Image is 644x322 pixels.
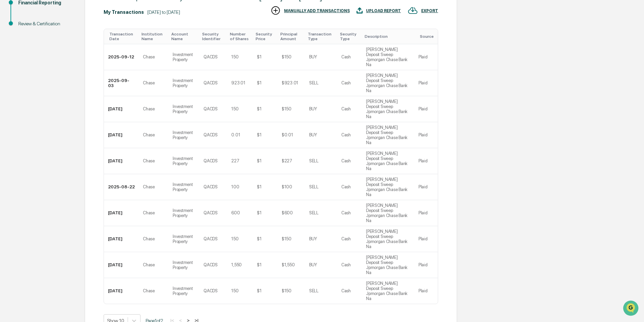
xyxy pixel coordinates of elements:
[143,106,155,111] div: Chase
[203,106,218,111] div: QACDS
[230,32,250,41] div: Toggle SortBy
[256,32,275,41] div: Toggle SortBy
[203,158,218,163] div: QACDS
[414,44,438,70] td: Plaid
[14,98,43,105] span: Data Lookup
[23,58,86,64] div: We're available if you need us!
[341,80,351,85] div: Cash
[257,288,261,293] div: $1
[169,44,199,70] td: Investment Property
[282,80,298,85] div: $923.01
[282,54,292,59] div: $150
[257,106,261,111] div: $1
[231,132,240,137] div: 0.01
[280,32,302,41] div: Toggle SortBy
[143,262,155,267] div: Chase
[143,236,155,241] div: Chase
[104,174,139,200] td: 2025-08-22
[104,200,139,226] td: [DATE]
[257,80,261,85] div: $1
[231,184,239,189] div: 100
[366,203,410,223] div: [PERSON_NAME] Deposit Sweep Jpmorgan Chase Bank Na
[340,32,359,41] div: Toggle SortBy
[143,80,155,85] div: Chase
[309,184,319,189] div: SELL
[282,210,293,215] div: $600
[408,5,418,16] img: EXPORT
[231,106,238,111] div: 150
[231,210,240,215] div: 600
[231,80,245,85] div: 923.01
[341,184,351,189] div: Cash
[309,80,319,85] div: SELL
[231,288,238,293] div: 150
[284,8,350,13] div: MANUALLY ADD TRANSACTIONS
[202,32,224,41] div: Toggle SortBy
[104,122,139,148] td: [DATE]
[257,54,261,59] div: $1
[231,236,238,241] div: 150
[414,122,438,148] td: Plaid
[414,70,438,96] td: Plaid
[7,86,12,91] div: 🖐️
[203,184,218,189] div: QACDS
[7,14,123,25] p: How can we help?
[4,82,46,95] a: 🖐️Preclearance
[341,236,351,241] div: Cash
[4,95,45,107] a: 🔎Data Lookup
[143,132,155,137] div: Chase
[203,54,218,59] div: QACDS
[366,281,410,301] div: [PERSON_NAME] Deposit Sweep Jpmorgan Chase Bank Na
[169,278,199,304] td: Investment Property
[341,262,351,267] div: Cash
[257,132,261,137] div: $1
[203,80,218,85] div: QACDS
[203,262,218,267] div: QACDS
[143,54,155,59] div: Chase
[341,132,351,137] div: Cash
[341,288,351,293] div: Cash
[169,122,199,148] td: Investment Property
[257,158,261,163] div: $1
[104,278,139,304] td: [DATE]
[104,148,139,174] td: [DATE]
[203,210,218,215] div: QACDS
[203,236,218,241] div: QACDS
[48,114,82,119] a: Powered byPylon
[171,32,197,41] div: Toggle SortBy
[341,106,351,111] div: Cash
[7,52,19,64] img: 1746055101610-c473b297-6a78-478c-a979-82029cc54cd1
[366,8,401,13] div: UPLOAD REPORT
[414,96,438,122] td: Plaid
[366,47,410,67] div: [PERSON_NAME] Deposit Sweep Jpmorgan Chase Bank Na
[366,73,410,93] div: [PERSON_NAME] Deposit Sweep Jpmorgan Chase Bank Na
[282,184,292,189] div: $100
[341,210,351,215] div: Cash
[282,262,295,267] div: $1,550
[14,85,44,92] span: Preclearance
[231,54,238,59] div: 150
[143,184,155,189] div: Chase
[104,44,139,70] td: 2025-09-12
[56,85,84,92] span: Attestations
[23,52,111,58] div: Start new chat
[203,288,218,293] div: QACDS
[421,8,438,13] div: EXPORT
[309,132,317,137] div: BUY
[420,34,435,39] div: Toggle SortBy
[49,86,55,91] div: 🗄️
[282,288,292,293] div: $150
[366,177,410,197] div: [PERSON_NAME] Deposit Sweep Jpmorgan Chase Bank Na
[115,54,123,62] button: Start new chat
[282,106,292,111] div: $150
[282,158,292,163] div: $227
[271,5,281,16] img: MANUALLY ADD TRANSACTIONS
[366,99,410,119] div: [PERSON_NAME] Deposit Sweep Jpmorgan Chase Bank Na
[104,70,139,96] td: 2025-09-03
[143,210,155,215] div: Chase
[309,54,317,59] div: BUY
[414,200,438,226] td: Plaid
[414,226,438,252] td: Plaid
[309,236,317,241] div: BUY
